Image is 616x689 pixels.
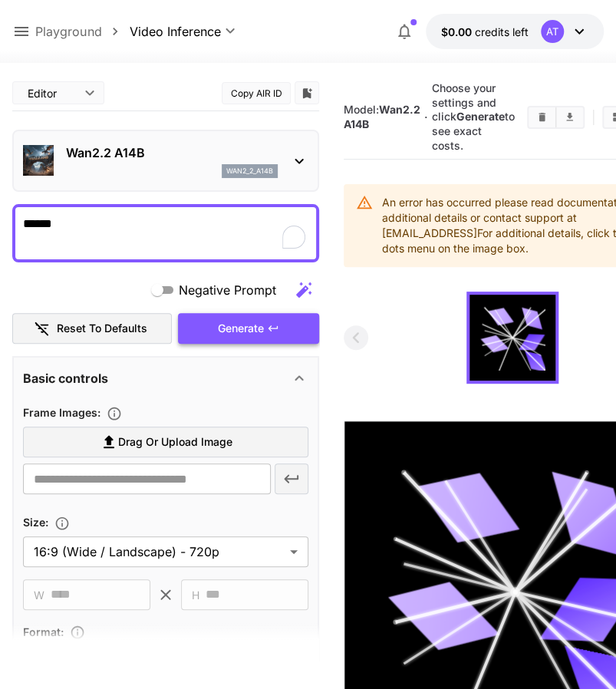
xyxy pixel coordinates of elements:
[226,166,273,176] p: wan2_2_a14b
[529,107,555,127] button: Clear All
[118,433,232,452] span: Drag or upload image
[23,360,308,397] div: Basic controls
[475,25,529,38] span: credits left
[23,427,308,458] label: Drag or upload image
[66,143,278,162] p: Wan2.2 A14B
[344,103,420,130] span: Model:
[12,313,172,344] button: Reset to defaults
[300,84,314,102] button: Add to library
[23,215,308,252] textarea: To enrich screen reader interactions, please activate Accessibility in Grammarly extension settings
[539,615,616,689] iframe: Chat Widget
[48,516,76,531] button: Adjust the dimensions of the generated image by specifying its width and height in pixels, or sel...
[456,110,505,123] b: Generate
[23,369,108,387] p: Basic controls
[541,20,564,43] div: AT
[192,586,199,604] span: H
[100,406,128,421] button: Upload frame images.
[556,107,583,127] button: Download All
[441,24,529,40] div: $0.00
[35,22,129,41] nav: breadcrumb
[344,103,420,130] b: Wan2.2 A14B
[129,22,220,41] span: Video Inference
[179,281,276,299] span: Negative Prompt
[35,22,101,41] a: Playground
[23,516,48,529] span: Size :
[432,81,515,152] span: Choose your settings and click to see exact costs.
[426,14,604,49] button: $0.00AT
[441,25,475,38] span: $0.00
[23,137,308,184] div: Wan2.2 A14Bwan2_2_a14b
[23,406,100,419] span: Frame Images :
[527,106,585,129] div: Clear AllDownload All
[218,319,264,338] span: Generate
[34,586,44,604] span: W
[424,108,428,127] p: ·
[178,313,319,344] button: Generate
[222,82,291,104] button: Copy AIR ID
[28,85,75,101] span: Editor
[34,542,284,561] span: 16:9 (Wide / Landscape) - 720p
